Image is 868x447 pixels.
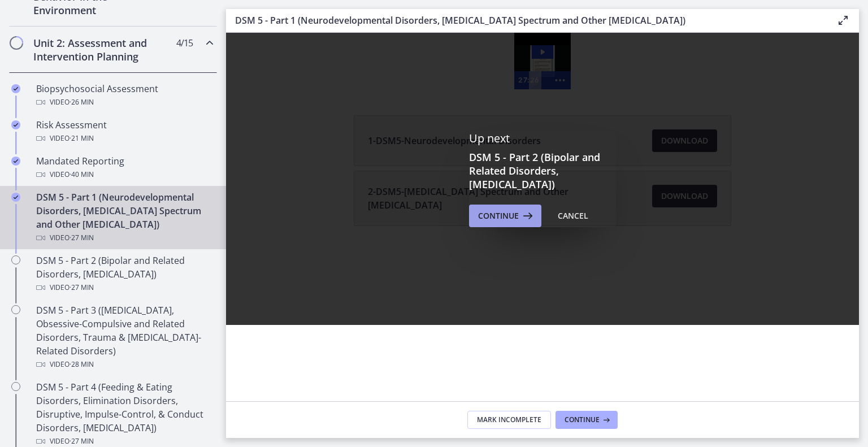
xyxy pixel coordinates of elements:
[36,231,212,245] div: Video
[70,132,94,145] span: · 21 min
[549,205,597,227] button: Cancel
[176,36,193,50] span: 4 / 15
[36,118,212,145] div: Risk Assessment
[36,132,212,145] div: Video
[478,209,519,223] span: Continue
[36,168,212,181] div: Video
[36,82,212,109] div: Biopsychosocial Assessment
[469,131,616,146] p: Up next
[11,120,20,129] i: Completed
[70,96,94,109] span: · 26 min
[70,358,94,371] span: · 28 min
[11,157,20,166] i: Completed
[11,84,20,93] i: Completed
[36,303,212,371] div: DSM 5 - Part 3 ([MEDICAL_DATA], Obsessive-Compulsive and Related Disorders, Trauma & [MEDICAL_DAT...
[70,168,94,181] span: · 40 min
[309,38,318,57] div: Playbar
[469,205,541,227] button: Continue
[467,411,551,429] button: Mark Incomplete
[36,358,212,371] div: Video
[11,193,20,202] i: Completed
[36,154,212,181] div: Mandated Reporting
[70,231,94,245] span: · 27 min
[565,415,600,424] span: Continue
[70,281,94,294] span: · 27 min
[558,209,588,223] div: Cancel
[36,281,212,294] div: Video
[36,254,212,294] div: DSM 5 - Part 2 (Bipolar and Related Disorders, [MEDICAL_DATA])
[36,190,212,245] div: DSM 5 - Part 1 (Neurodevelopmental Disorders, [MEDICAL_DATA] Spectrum and Other [MEDICAL_DATA])
[306,12,327,26] button: Play Video: cmseadc4lpnc72iv6tpg.mp4
[477,415,541,424] span: Mark Incomplete
[323,38,345,57] button: Show more buttons
[235,14,818,27] h3: DSM 5 - Part 1 (Neurodevelopmental Disorders, [MEDICAL_DATA] Spectrum and Other [MEDICAL_DATA])
[33,36,171,63] h2: Unit 2: Assessment and Intervention Planning
[555,411,618,429] button: Continue
[36,96,212,109] div: Video
[469,150,616,191] h3: DSM 5 - Part 2 (Bipolar and Related Disorders, [MEDICAL_DATA])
